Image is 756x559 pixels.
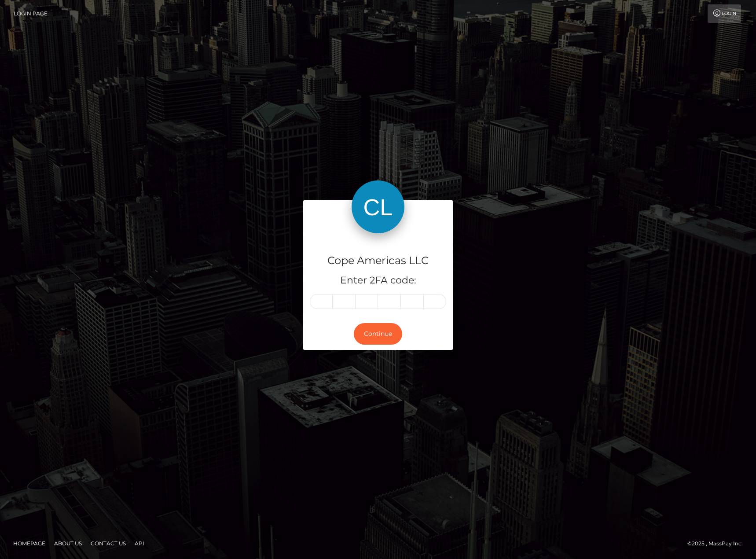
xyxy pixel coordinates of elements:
a: Login Page [14,4,48,23]
button: Continue [354,323,402,345]
div: © 2025 , MassPay Inc. [687,539,749,548]
a: API [131,537,148,550]
h4: Cope Americas LLC [310,253,446,268]
h5: Enter 2FA code: [310,274,446,287]
a: Login [708,4,741,23]
img: Cope Americas LLC [352,180,404,233]
a: About Us [51,537,85,550]
a: Homepage [10,537,49,550]
a: Contact Us [87,537,129,550]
